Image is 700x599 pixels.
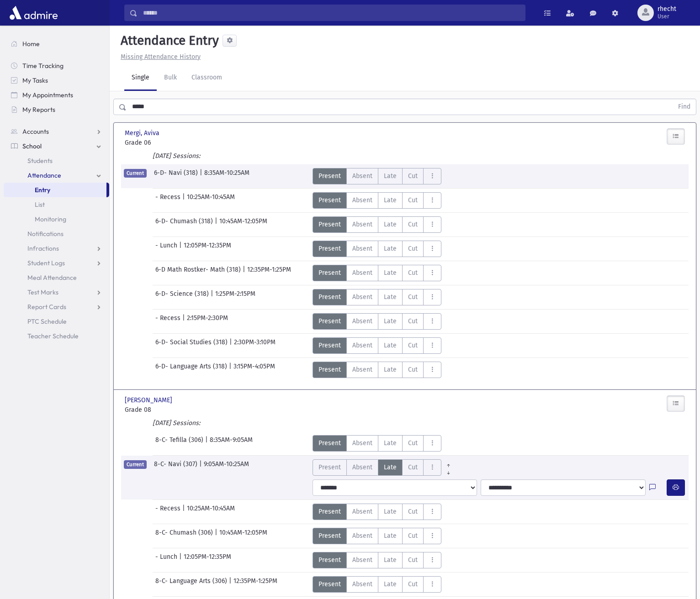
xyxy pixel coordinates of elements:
span: Attendance [27,171,61,179]
span: Absent [352,555,372,565]
span: Cut [408,507,418,516]
span: List [35,200,45,209]
span: Late [384,316,397,326]
span: Absent [352,244,372,253]
span: Accounts [22,127,49,136]
span: Present [318,220,341,229]
span: Absent [352,365,372,374]
span: PTC Schedule [27,317,67,326]
span: 8-C- Language Arts (306) [155,576,229,593]
span: Cut [408,438,418,448]
i: [DATE] Sessions: [153,419,200,427]
span: - Recess [155,504,182,520]
span: 8:35AM-9:05AM [210,435,253,452]
div: AttTypes [313,435,441,452]
span: Absent [352,292,372,302]
a: Notifications [4,226,109,241]
span: | [229,362,233,378]
span: | [215,216,219,233]
div: AttTypes [313,265,441,281]
span: Grade 08 [125,405,211,415]
span: Late [384,292,397,302]
span: Present [318,507,341,516]
a: Entry [4,183,106,197]
span: Late [384,341,397,350]
span: Present [318,555,341,565]
span: Present [318,341,341,350]
a: List [4,197,109,212]
span: Late [384,531,397,541]
span: Cut [408,555,418,565]
span: - Lunch [155,241,179,257]
span: 12:05PM-12:35PM [184,552,231,568]
span: Home [22,40,40,48]
span: Present [318,244,341,253]
span: Cut [408,220,418,229]
a: Infractions [4,241,109,256]
a: My Reports [4,102,109,117]
a: All Prior [441,459,456,467]
span: Grade 06 [125,138,211,147]
a: Meal Attendance [4,270,109,285]
div: AttTypes [313,241,441,257]
a: Bulk [157,65,184,91]
span: Late [384,507,397,516]
span: Cut [408,341,418,350]
span: Test Marks [27,288,58,296]
span: | [243,265,247,281]
a: Accounts [4,124,109,139]
span: - Recess [155,192,182,209]
span: Current [124,169,147,178]
span: | [199,459,204,476]
span: Absent [352,195,372,205]
span: Present [318,292,341,302]
a: Monitoring [4,212,109,226]
span: Late [384,171,397,181]
span: 8-C- Tefilla (306) [155,435,205,452]
span: Current [124,460,147,469]
span: 8:35AM-10:25AM [204,168,249,184]
div: AttTypes [313,362,441,378]
span: 6-D Math Rostker- Math (318) [155,265,243,281]
span: | [179,241,184,257]
a: Missing Attendance History [117,53,201,61]
span: | [205,435,210,452]
span: Infractions [27,244,59,252]
span: Present [318,268,341,278]
div: AttTypes [313,337,441,354]
span: 10:45AM-12:05PM [219,528,267,544]
span: Absent [352,438,372,448]
span: | [200,168,204,184]
span: 3:15PM-4:05PM [233,362,275,378]
span: Absent [352,171,372,181]
span: 10:25AM-10:45AM [187,504,235,520]
span: Absent [352,462,372,472]
span: 8-C- Navi (307) [154,459,199,476]
span: 6-D- Language Arts (318) [155,362,229,378]
a: Teacher Schedule [4,329,109,343]
a: PTC Schedule [4,314,109,329]
a: My Tasks [4,73,109,88]
span: Late [384,365,397,374]
span: 6-D- Navi (318) [154,168,200,184]
u: Missing Attendance History [121,53,201,61]
span: My Tasks [22,76,48,84]
span: 6-D- Chumash (318) [155,216,215,233]
span: User [658,13,676,20]
span: Absent [352,268,372,278]
span: 10:25AM-10:45AM [187,192,235,209]
span: My Appointments [22,91,73,99]
div: AttTypes [313,192,441,209]
span: Cut [408,292,418,302]
span: Present [318,579,341,589]
span: Present [318,171,341,181]
span: | [182,504,187,520]
span: | [179,552,184,568]
span: Cut [408,244,418,253]
span: Students [27,157,53,165]
span: Notifications [27,230,64,238]
span: Cut [408,365,418,374]
span: 6-D- Social Studies (318) [155,337,229,354]
span: Present [318,195,341,205]
span: Absent [352,507,372,516]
